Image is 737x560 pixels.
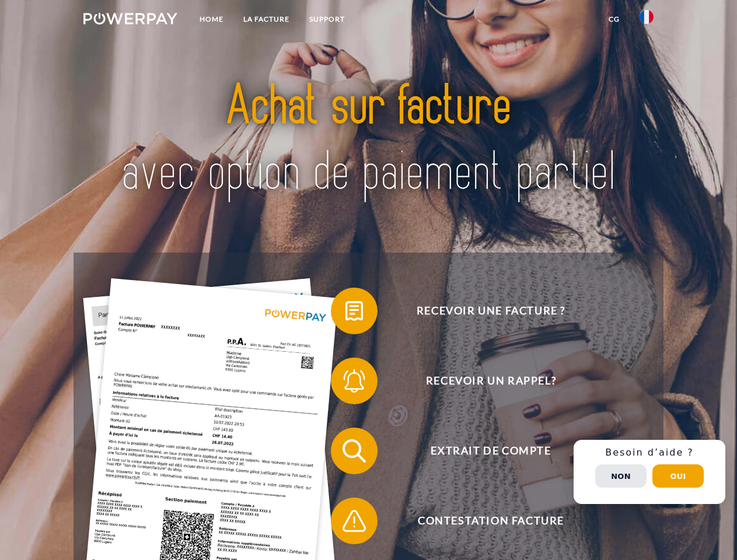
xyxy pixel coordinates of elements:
span: Recevoir une facture ? [348,288,634,334]
img: title-powerpay_fr.svg [111,56,626,223]
span: Extrait de compte [348,428,634,474]
button: Contestation Facture [331,498,634,544]
button: Recevoir une facture ? [331,288,634,334]
a: Home [190,9,233,30]
img: qb_search.svg [340,436,369,466]
img: fr [640,10,654,24]
button: Oui [652,464,704,488]
img: qb_bill.svg [340,296,369,325]
div: Schnellhilfe [574,440,725,504]
img: logo-powerpay-white.svg [83,13,177,24]
a: CG [599,9,630,30]
a: Support [299,9,355,30]
img: qb_warning.svg [340,506,369,535]
h3: Besoin d’aide ? [581,447,718,459]
button: Extrait de compte [331,428,634,474]
img: qb_bell.svg [340,366,369,395]
span: Contestation Facture [348,498,634,544]
span: Recevoir un rappel? [348,358,634,404]
a: LA FACTURE [233,9,299,30]
button: Recevoir un rappel? [331,358,634,404]
button: Non [595,464,647,488]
